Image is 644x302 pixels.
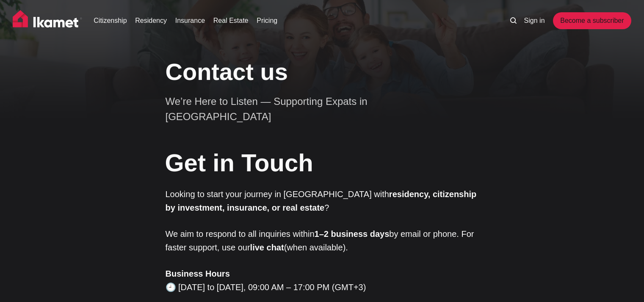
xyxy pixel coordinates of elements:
h1: Contact us [166,58,479,86]
a: Sign in [524,16,545,26]
p: Looking to start your journey in [GEOGRAPHIC_DATA] with ? [166,187,479,214]
strong: Business Hours [166,269,230,278]
p: We’re Here to Listen — Supporting Expats in [GEOGRAPHIC_DATA] [166,94,462,124]
img: Ikamet home [13,10,82,31]
a: Become a subscriber [553,12,631,29]
a: Residency [135,16,167,26]
strong: 1–2 business days [315,229,390,239]
a: Real Estate [213,16,249,26]
a: Pricing [257,16,277,26]
p: We aim to respond to all inquiries within by email or phone. For faster support, use our (when av... [166,227,479,254]
h1: Get in Touch [165,146,478,180]
a: Insurance [175,16,205,26]
a: Citizenship [94,16,127,26]
p: 🕘 [DATE] to [DATE], 09:00 AM – 17:00 PM (GMT+3) [166,267,479,294]
strong: live chat [250,243,284,252]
